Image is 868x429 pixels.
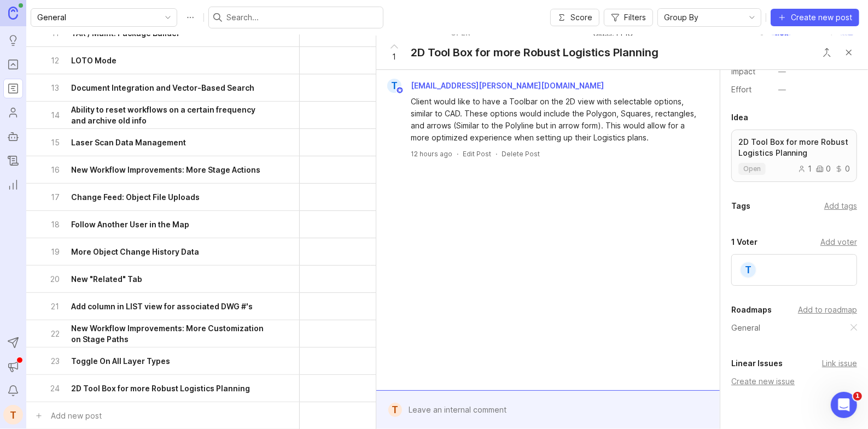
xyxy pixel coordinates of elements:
div: · [457,149,458,158]
div: Tags [731,199,750,213]
button: Roadmap options [182,9,199,26]
a: General [731,322,760,334]
span: [EMAIL_ADDRESS][PERSON_NAME][DOMAIN_NAME] [411,81,604,90]
div: Link issue [822,357,857,369]
p: 15 [50,137,60,148]
div: Linear Issues [731,357,783,370]
p: 14 [50,110,60,121]
a: t[EMAIL_ADDRESS][PERSON_NAME][DOMAIN_NAME] [381,79,613,93]
svg: toggle icon [159,13,177,22]
button: Score [550,9,599,26]
button: 20New "Related" Tab [50,266,269,292]
a: Autopilot [3,127,23,146]
h6: Toggle On All Layer Types [71,356,170,367]
div: toggle menu [31,8,177,27]
p: 19 [50,246,60,257]
div: 0 [816,165,831,173]
div: — [778,66,786,78]
div: Add new post [51,410,102,422]
span: Score [570,12,592,23]
p: 12 [50,55,60,66]
p: 16 [50,164,60,175]
input: Search... [226,11,378,23]
button: 242D Tool Box for more Robust Logistics Planning [50,375,269,402]
a: 12 hours ago [411,149,452,158]
span: Create new post [791,12,852,23]
span: Filters [624,12,646,23]
button: 21Add column in LIST view for associated DWG #'s [50,293,269,320]
button: Send to Autopilot [3,333,23,352]
a: Ideas [3,31,23,50]
span: 1 [853,392,862,401]
div: toggle menu [657,8,761,27]
p: 2D Tool Box for more Robust Logistics Planning [738,137,850,158]
div: Add voter [820,236,857,248]
a: Roadmaps [3,79,23,98]
div: Delete Post [502,149,540,158]
div: Idea [731,111,748,124]
div: T [388,403,402,417]
button: Filters [604,9,653,26]
span: Group By [664,11,698,23]
button: 13Document Integration and Vector-Based Search [50,74,269,101]
label: Effort [731,85,752,94]
a: Changelog [3,151,23,171]
h6: New Workflow Improvements: More Customization on Stage Paths [71,323,269,345]
button: Notifications [3,381,23,401]
div: Edit Post [463,149,491,158]
h6: New "Related" Tab [71,274,142,285]
div: Roadmaps [731,303,772,316]
h6: LOTO Mode [71,55,116,66]
a: Portal [3,55,23,74]
div: 2D Tool Box for more Robust Logistics Planning [411,45,659,60]
p: 20 [50,274,60,285]
div: t [387,79,401,93]
h6: Follow Another User in the Map [71,219,189,230]
button: Close button [816,42,838,63]
button: T [3,405,23,425]
p: 13 [50,83,60,93]
p: 21 [50,301,60,312]
div: Add tags [824,200,857,212]
svg: toggle icon [743,13,761,22]
input: General [37,11,158,23]
button: 17Change Feed: Object File Uploads [50,184,269,210]
h6: Ability to reset workflows on a certain frequency and archive old info [71,104,269,126]
button: 14Ability to reset workflows on a certain frequency and archive old info [50,102,269,128]
button: 19More Object Change History Data [50,238,269,265]
img: Canny Home [8,7,18,19]
button: Create new post [771,9,859,26]
button: Impact [775,64,789,79]
button: 12LOTO Mode [50,47,269,74]
a: Reporting [3,175,23,195]
span: 1 [393,51,397,63]
h6: Change Feed: Object File Uploads [71,192,200,203]
span: open [743,164,761,173]
h6: More Object Change History Data [71,246,199,257]
div: Add to roadmap [798,304,857,316]
div: — [778,84,786,96]
h6: 2D Tool Box for more Robust Logistics Planning [71,383,250,394]
h6: Document Integration and Vector-Based Search [71,83,254,93]
button: Close button [838,42,860,63]
p: 22 [50,328,60,339]
label: Impact [731,67,755,76]
div: 1 Voter [731,236,758,249]
div: Create new issue [731,375,857,387]
div: · [496,149,497,158]
button: 18Follow Another User in the Map [50,211,269,238]
h6: Add column in LIST view for associated DWG #'s [71,301,253,312]
h6: New Workflow Improvements: More Stage Actions [71,164,260,175]
a: Users [3,103,23,122]
button: 22New Workflow Improvements: More Customization on Stage Paths [50,320,269,347]
div: Client would like to have a Toolbar on the 2D view with selectable options, similar to CAD. These... [411,96,698,144]
h6: Laser Scan Data Management [71,137,186,148]
button: 16New Workflow Improvements: More Stage Actions [50,156,269,183]
div: 1 [798,165,812,173]
iframe: Intercom live chat [831,392,857,418]
button: 23Toggle On All Layer Types [50,348,269,374]
p: 24 [50,383,60,394]
img: member badge [396,86,404,95]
